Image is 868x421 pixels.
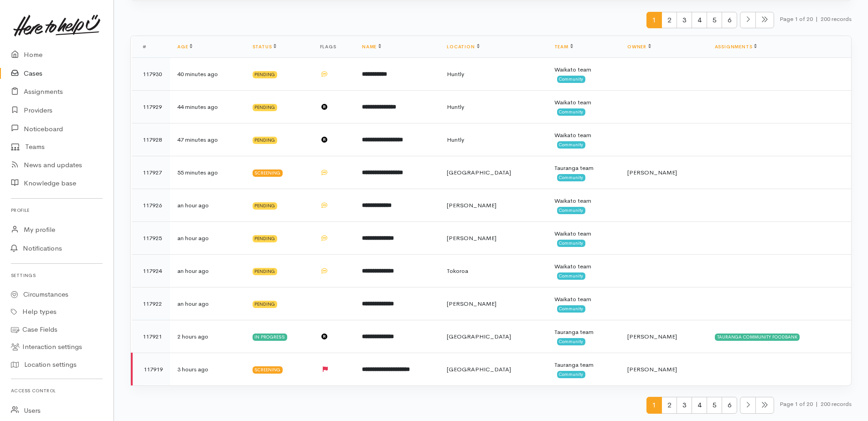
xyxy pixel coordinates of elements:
[170,320,245,353] td: 2 hours ago
[253,202,278,210] div: Pending
[557,108,586,116] span: Community
[447,201,496,209] span: [PERSON_NAME]
[177,44,192,50] a: Age
[554,131,613,140] div: Waikato team
[170,58,245,91] td: 40 minutes ago
[692,12,707,29] span: 4
[447,169,511,176] span: [GEOGRAPHIC_DATA]
[557,174,586,181] span: Community
[253,366,283,374] div: Screening
[554,229,613,238] div: Waikato team
[722,12,737,29] span: 6
[557,207,586,214] span: Community
[253,169,283,177] div: Screening
[132,189,170,222] td: 117926
[715,334,800,341] div: TAURANGA COMMUNITY FOODBANK
[557,240,586,247] span: Community
[447,234,496,242] span: [PERSON_NAME]
[170,222,245,255] td: an hour ago
[557,305,586,313] span: Community
[170,255,245,288] td: an hour ago
[707,397,722,414] span: 5
[253,44,277,50] a: Status
[756,397,774,414] li: Last page
[132,320,170,353] td: 117921
[756,12,774,29] li: Last page
[253,235,278,242] div: Pending
[170,156,245,189] td: 55 minutes ago
[627,44,651,50] a: Owner
[170,189,245,222] td: an hour ago
[253,71,278,78] div: Pending
[661,397,677,414] span: 2
[447,267,468,275] span: Tokoroa
[557,141,586,149] span: Community
[677,397,692,414] span: 3
[253,137,278,144] div: Pending
[362,44,381,50] a: Name
[447,44,479,50] a: Location
[627,169,677,176] span: [PERSON_NAME]
[554,44,573,50] a: Team
[816,400,818,408] span: |
[132,91,170,123] td: 117929
[740,12,756,29] li: Next page
[722,397,737,414] span: 6
[557,272,586,280] span: Community
[677,12,692,29] span: 3
[170,353,245,386] td: 3 hours ago
[557,371,586,378] span: Community
[447,365,511,373] span: [GEOGRAPHIC_DATA]
[253,301,278,308] div: Pending
[11,204,103,216] h6: Profile
[132,288,170,320] td: 117922
[170,91,245,123] td: 44 minutes ago
[447,70,464,78] span: Huntly
[253,268,278,275] div: Pending
[780,397,852,421] small: Page 1 of 20 200 records
[780,12,852,36] small: Page 1 of 20 200 records
[627,333,677,340] span: [PERSON_NAME]
[11,269,103,282] h6: Settings
[715,44,757,50] a: Assignments
[554,360,613,370] div: Tauranga team
[557,76,586,83] span: Community
[170,288,245,320] td: an hour ago
[253,334,288,341] div: In progress
[132,353,170,386] td: 117919
[554,164,613,173] div: Tauranga team
[692,397,707,414] span: 4
[11,385,103,397] h6: Access control
[707,12,722,29] span: 5
[132,156,170,189] td: 117927
[132,36,170,58] th: #
[557,338,586,345] span: Community
[132,222,170,255] td: 117925
[554,295,613,304] div: Waikato team
[646,12,662,29] span: 1
[132,58,170,91] td: 117930
[447,136,464,144] span: Huntly
[253,104,278,111] div: Pending
[447,103,464,111] span: Huntly
[170,123,245,156] td: 47 minutes ago
[554,98,613,107] div: Waikato team
[554,262,613,271] div: Waikato team
[627,365,677,373] span: [PERSON_NAME]
[816,15,818,23] span: |
[132,123,170,156] td: 117928
[313,36,355,58] th: Flags
[554,328,613,337] div: Tauranga team
[447,333,511,340] span: [GEOGRAPHIC_DATA]
[554,65,613,74] div: Waikato team
[554,196,613,205] div: Waikato team
[661,12,677,29] span: 2
[646,397,662,414] span: 1
[740,397,756,414] li: Next page
[447,300,496,308] span: [PERSON_NAME]
[132,255,170,288] td: 117924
